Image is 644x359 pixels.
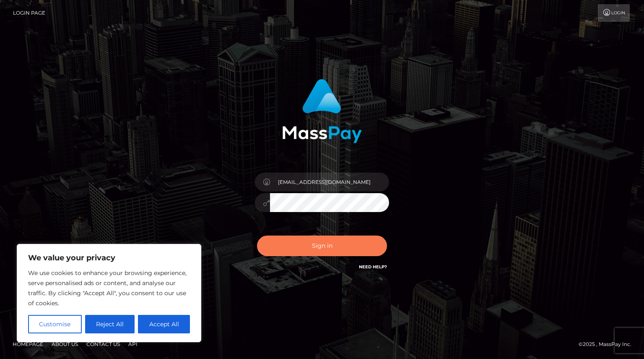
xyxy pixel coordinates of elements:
[125,338,141,351] a: API
[579,340,638,349] div: © 2025 , MassPay Inc.
[359,264,387,270] a: Need Help?
[48,338,81,351] a: About Us
[270,173,389,191] input: Username...
[9,338,47,351] a: Homepage
[17,244,201,342] div: We value your privacy
[83,338,123,351] a: Contact Us
[13,4,45,22] a: Login Page
[257,236,387,256] button: Sign in
[28,315,82,333] button: Customise
[28,268,190,308] p: We use cookies to enhance your browsing experience, serve personalised ads or content, and analys...
[282,79,362,143] img: MassPay Login
[138,315,190,333] button: Accept All
[85,315,135,333] button: Reject All
[28,253,190,263] p: We value your privacy
[598,4,630,22] a: Login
